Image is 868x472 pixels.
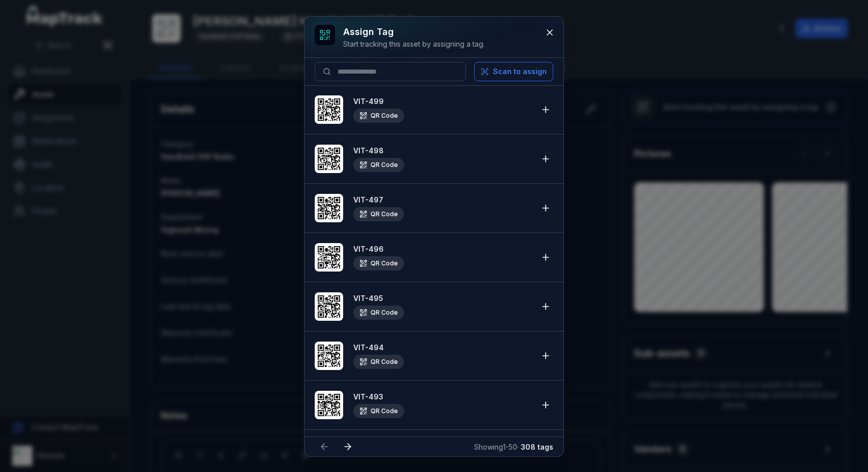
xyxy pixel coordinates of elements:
div: QR Code [353,256,404,271]
span: Showing 1 - 50 · [474,443,553,451]
div: QR Code [353,109,404,123]
div: QR Code [353,158,404,172]
div: Start tracking this asset by assigning a tag. [343,39,485,49]
div: QR Code [353,207,404,221]
div: QR Code [353,404,404,418]
strong: VIT-497 [353,195,532,205]
button: Scan to assign [474,62,553,81]
strong: VIT-495 [353,293,532,304]
strong: VIT-493 [353,392,532,402]
div: QR Code [353,306,404,320]
strong: VIT-498 [353,146,532,156]
h3: Assign tag [343,25,485,39]
strong: VIT-494 [353,343,532,353]
strong: VIT-496 [353,244,532,254]
strong: VIT-499 [353,96,532,107]
strong: 308 tags [521,443,553,451]
div: QR Code [353,355,404,369]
